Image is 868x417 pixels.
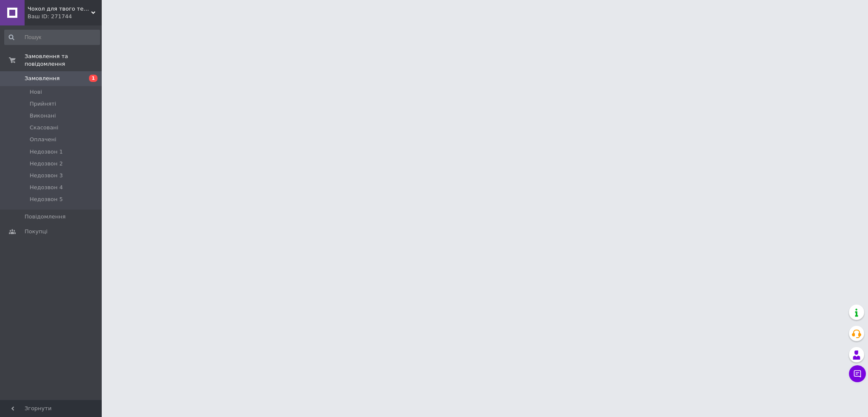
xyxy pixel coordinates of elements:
span: Повідомлення [25,213,66,221]
span: Замовлення та повідомлення [25,53,102,68]
span: Покупці [25,228,47,235]
input: Пошук [4,30,100,45]
span: 1 [89,75,97,82]
span: Недозвон 2 [30,160,63,168]
span: Прийняті [30,100,56,108]
span: Замовлення [25,75,60,82]
span: Недозвон 3 [30,172,63,179]
span: Недозвон 4 [30,184,63,191]
button: Чат з покупцем [849,365,866,382]
div: Ваш ID: 271744 [28,13,102,20]
span: Оплачені [30,136,56,143]
span: Виконані [30,112,56,120]
span: Недозвон 1 [30,148,63,156]
span: Чохол для твого телефону [28,5,91,13]
span: Нові [30,88,42,96]
span: Недозвон 5 [30,196,63,203]
span: Скасовані [30,124,58,132]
